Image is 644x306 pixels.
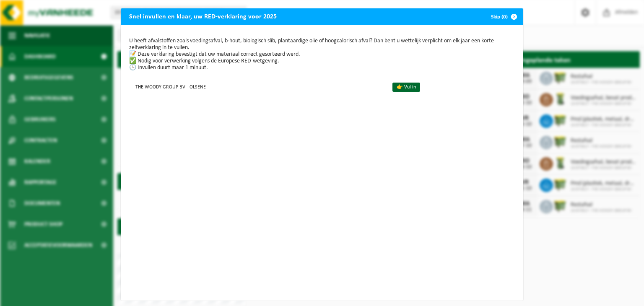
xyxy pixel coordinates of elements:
a: 👉 Vul in [392,83,420,92]
td: THE WOODY GROUP BV - OLSENE [129,80,385,93]
iframe: chat widget [4,288,140,306]
button: Skip (0) [484,8,522,25]
h2: Snel invullen en klaar, uw RED-verklaring voor 2025 [121,8,285,24]
p: U heeft afvalstoffen zoals voedingsafval, b-hout, biologisch slib, plantaardige olie of hoogcalor... [129,38,515,71]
